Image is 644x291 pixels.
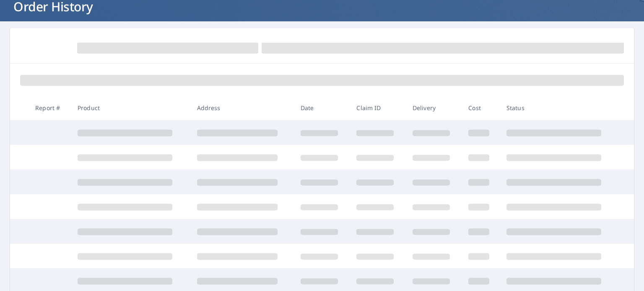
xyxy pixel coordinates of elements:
[190,95,294,120] th: Address
[500,95,619,120] th: Status
[294,95,350,120] th: Date
[29,95,71,120] th: Report #
[406,95,462,120] th: Delivery
[462,95,500,120] th: Cost
[71,95,190,120] th: Product
[350,95,405,120] th: Claim ID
